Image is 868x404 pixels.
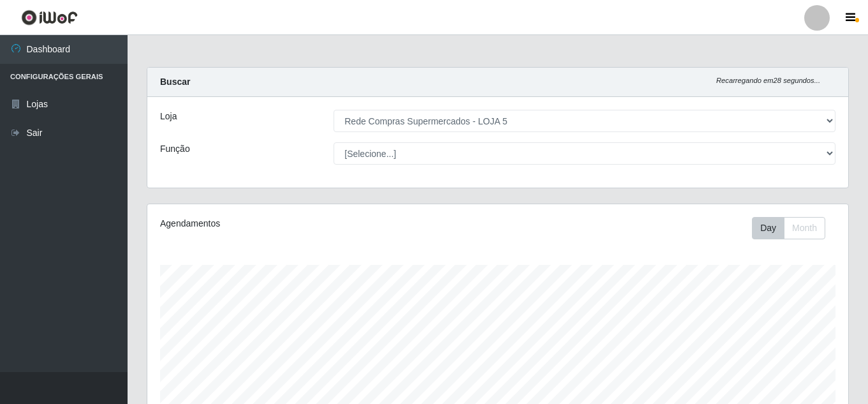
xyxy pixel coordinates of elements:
[752,217,835,239] div: Toolbar with button groups
[160,142,190,156] label: Função
[21,10,78,26] img: CoreUI Logo
[752,217,825,239] div: First group
[160,110,177,123] label: Loja
[160,217,430,230] div: Agendamentos
[752,217,784,239] button: Day
[716,77,820,84] i: Recarregando em 28 segundos...
[160,77,190,87] strong: Buscar
[784,217,825,239] button: Month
